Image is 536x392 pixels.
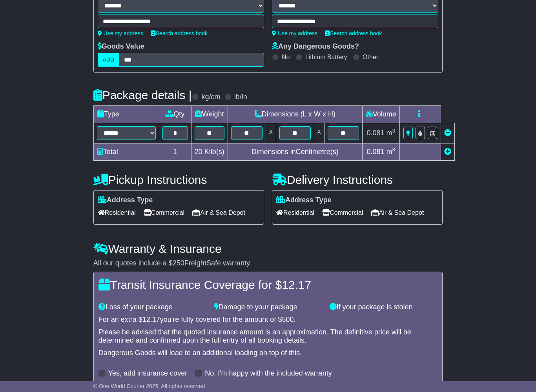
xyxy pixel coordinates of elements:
span: 250 [173,259,184,267]
h4: Transit Insurance Coverage for $ [98,278,438,291]
sup: 3 [392,128,396,134]
label: Yes, add insurance cover [108,369,187,378]
span: Air & Sea Depot [371,207,424,219]
label: Lithium Battery [305,53,347,61]
h4: Warranty & Insurance [93,242,443,255]
div: If your package is stolen [326,303,441,312]
span: 20 [195,148,202,156]
label: lb/in [234,93,247,102]
td: Dimensions in Centimetre(s) [228,143,362,161]
td: Weight [191,106,228,123]
div: Damage to your package [210,303,326,312]
span: 0.081 [366,148,384,156]
label: AUD [98,53,120,67]
div: For an extra $ you're fully covered for the amount of $ . [98,316,438,324]
div: Please be advised that the quoted insurance amount is an approximation. The definitive price will... [98,328,438,345]
a: Search address book [325,30,382,36]
div: Loss of your package [95,303,210,312]
a: Add new item [444,148,451,156]
td: Kilo(s) [191,143,228,161]
td: Dimensions (L x W x H) [228,106,362,123]
td: Type [93,106,159,123]
span: 500 [282,316,294,323]
span: Air & Sea Depot [192,207,245,219]
label: kg/cm [202,93,221,102]
td: 1 [159,143,191,161]
td: Total [93,143,159,161]
a: Use my address [98,30,143,36]
span: © One World Courier 2025. All rights reserved. [93,383,207,389]
span: m [387,129,396,137]
td: Qty [159,106,191,123]
div: Dangerous Goods will lead to an additional loading on top of this. [98,349,438,358]
a: Remove this item [444,129,451,137]
div: All our quotes include a $ FreightSafe warranty. [93,259,443,268]
span: m [387,148,396,156]
td: Volume [362,106,399,123]
h4: Package details | [93,89,192,102]
span: Residential [276,207,314,219]
td: x [314,123,324,143]
span: 0.081 [366,129,384,137]
label: Address Type [98,196,153,205]
span: Residential [98,207,136,219]
span: 12.17 [282,278,311,291]
td: x [266,123,276,143]
label: No, I'm happy with the included warranty [205,369,332,378]
label: Other [363,53,378,61]
span: Commercial [144,207,184,219]
sup: 3 [392,147,396,152]
label: No [282,53,290,61]
label: Address Type [276,196,332,205]
label: Any Dangerous Goods? [272,42,359,51]
a: Use my address [272,30,317,36]
h4: Pickup Instructions [93,173,264,186]
span: Commercial [322,207,363,219]
label: Goods Value [98,42,144,51]
span: 12.17 [142,316,160,323]
a: Search address book [151,30,208,36]
h4: Delivery Instructions [272,173,443,186]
